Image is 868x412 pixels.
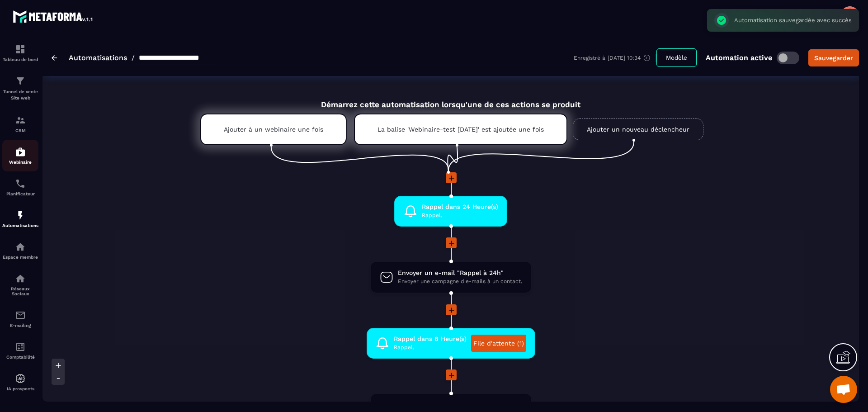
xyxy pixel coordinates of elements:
p: Tableau de bord [2,57,38,62]
img: automations [15,147,26,157]
a: Ajouter un nouveau déclencheur [573,118,703,140]
img: formation [15,44,26,55]
img: formation [15,76,26,86]
img: social-network [15,273,26,284]
img: arrow [52,55,57,61]
a: formationformationTunnel de vente Site web [2,69,38,108]
p: Ajouter à un webinaire une fois [224,126,323,133]
img: automations [15,210,26,221]
div: Sauvegarder [814,53,853,62]
p: Planificateur [2,191,38,196]
img: scheduler [15,178,26,189]
a: social-networksocial-networkRéseaux Sociaux [2,266,38,303]
span: / [132,53,135,62]
span: Rappel. [394,343,467,352]
p: IA prospects [2,386,38,391]
p: E-mailing [2,323,38,328]
button: Modèle [656,48,697,67]
p: Comptabilité [2,355,38,360]
span: Envoyer un e-mail "Rappel à 24h" [398,269,522,277]
span: Envoyer un e-mail "Rappel le Jour J" [398,401,522,409]
p: Espace membre [2,255,38,260]
span: Rappel. [422,211,498,220]
a: formationformationCRM [2,108,38,140]
img: logo [13,8,94,24]
div: Démarrez cette automatisation lorsqu'une de ces actions se produit [178,90,724,109]
img: automations [15,373,26,384]
a: automationsautomationsEspace membre [2,235,38,266]
p: La balise 'Webinaire-test [DATE]' est ajoutée une fois [377,126,544,133]
p: Webinaire [2,160,38,165]
img: formation [15,115,26,126]
a: emailemailE-mailing [2,303,38,335]
p: Automation active [706,53,772,62]
a: formationformationTableau de bord [2,37,38,69]
a: Automatisations [69,53,127,62]
div: Enregistré à [574,54,656,62]
span: Envoyer une campagne d'e-mails à un contact. [398,277,522,286]
p: [DATE] 10:34 [608,55,641,61]
img: email [15,310,26,321]
button: Sauvegarder [808,49,859,66]
img: automations [15,242,26,252]
span: Rappel dans 8 Heure(s) [394,335,467,343]
p: Automatisations [2,223,38,228]
span: Rappel dans 24 Heure(s) [422,203,498,211]
a: schedulerschedulerPlanificateur [2,171,38,203]
p: CRM [2,128,38,133]
img: accountant [15,341,26,352]
p: Réseaux Sociaux [2,286,38,296]
p: Tunnel de vente Site web [2,89,38,101]
a: File d'attente (1) [471,335,526,352]
div: Ouvrir le chat [830,376,857,403]
a: automationsautomationsAutomatisations [2,203,38,235]
a: accountantaccountantComptabilité [2,335,38,366]
a: automationsautomationsWebinaire [2,140,38,171]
